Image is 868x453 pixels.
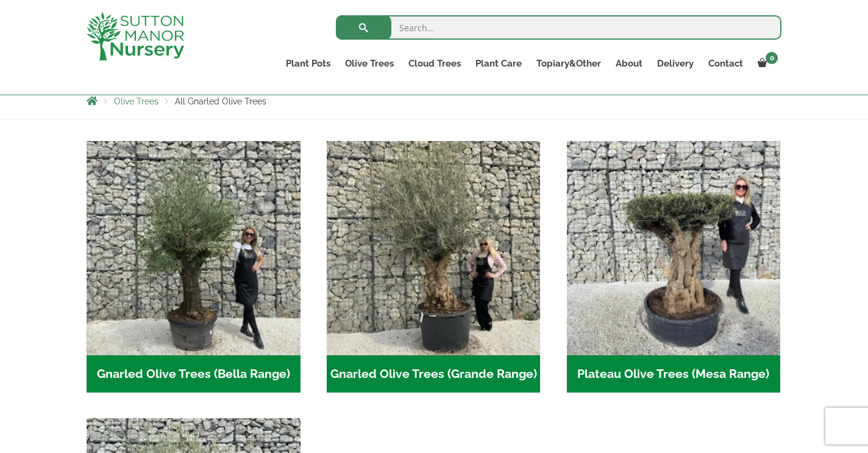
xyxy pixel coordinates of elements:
input: Search... [336,15,781,40]
img: Gnarled Olive Trees (Bella Range) [87,141,301,355]
span: 0 [766,52,778,64]
img: Plateau Olive Trees (Mesa Range) [567,141,781,355]
a: Olive Trees [114,96,158,106]
a: Topiary&Other [529,55,608,72]
img: logo [87,12,184,60]
a: Visit product category Gnarled Olive Trees (Grande Range) [327,141,541,393]
a: 0 [750,55,781,72]
a: Visit product category Plateau Olive Trees (Mesa Range) [567,141,781,393]
span: All Gnarled Olive Trees [175,96,266,106]
a: Visit product category Gnarled Olive Trees (Bella Range) [87,141,301,393]
h2: Plateau Olive Trees (Mesa Range) [567,355,781,393]
a: Cloud Trees [401,55,468,72]
img: Gnarled Olive Trees (Grande Range) [327,141,541,355]
h2: Gnarled Olive Trees (Grande Range) [327,355,541,393]
a: Olive Trees [338,55,401,72]
a: Plant Care [468,55,529,72]
a: Delivery [650,55,701,72]
h2: Gnarled Olive Trees (Bella Range) [87,355,301,393]
a: About [608,55,650,72]
a: Plant Pots [279,55,338,72]
nav: Breadcrumbs [87,96,781,106]
a: Contact [701,55,750,72]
